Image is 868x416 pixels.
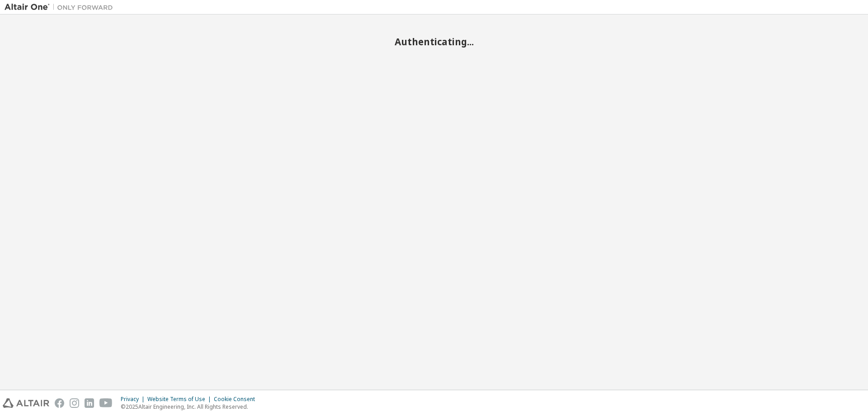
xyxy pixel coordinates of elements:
p: © 2025 Altair Engineering, Inc. All Rights Reserved. [121,403,260,411]
div: Website Terms of Use [147,396,214,403]
h2: Authenticating... [5,36,863,48]
img: linkedin.svg [85,398,94,408]
img: facebook.svg [55,398,64,408]
div: Cookie Consent [214,396,260,403]
div: Privacy [121,396,147,403]
img: instagram.svg [70,398,79,408]
img: youtube.svg [99,398,113,408]
img: Altair One [5,3,118,12]
img: altair_logo.svg [3,398,49,408]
